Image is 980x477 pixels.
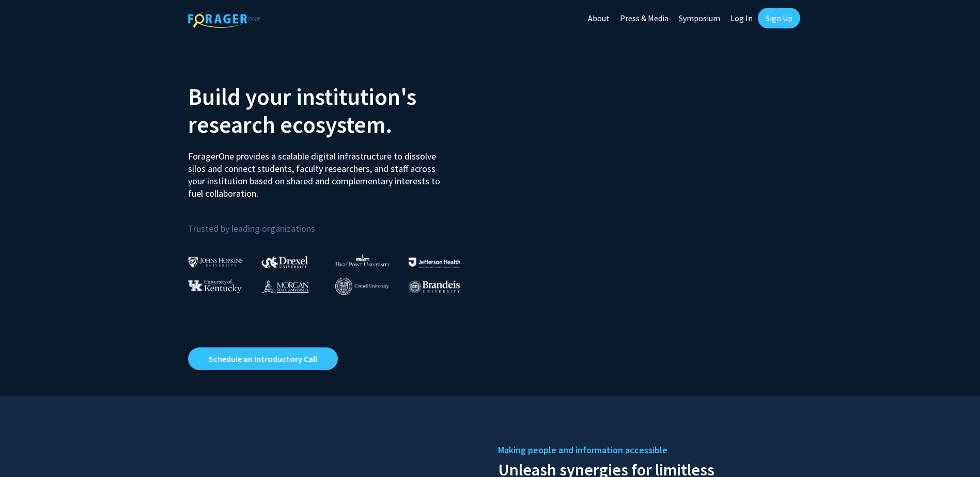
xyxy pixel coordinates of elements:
[409,280,460,293] img: Brandeis University
[188,10,260,28] img: ForagerOne Logo
[261,256,308,268] img: Drexel University
[188,83,483,138] h2: Build your institution's research ecosystem.
[409,258,460,267] img: Thomas Jefferson University
[188,142,447,200] p: ForagerOne provides a scalable digital infrastructure to dissolve silos and connect students, fac...
[188,257,243,267] img: Johns Hopkins University
[188,208,483,236] p: Trusted by leading organizations
[188,279,242,293] img: University of Kentucky
[758,8,800,28] a: Sign Up
[335,278,389,295] img: Cornell University
[261,279,309,293] img: Morgan State University
[188,347,338,370] a: Opens in a new tab
[498,442,792,458] h5: Making people and information accessible
[335,254,390,266] img: High Point University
